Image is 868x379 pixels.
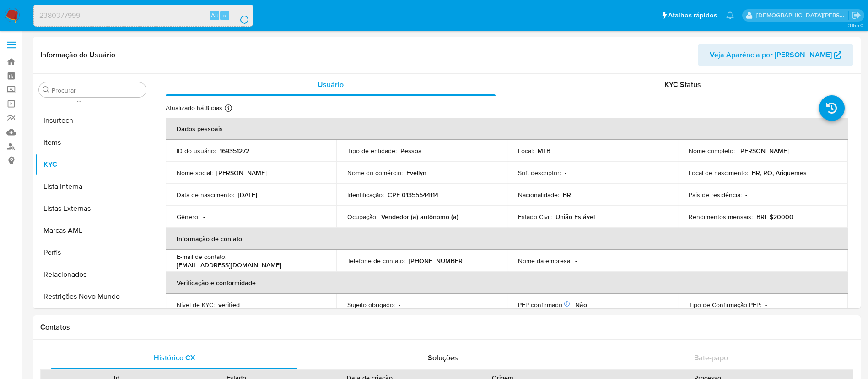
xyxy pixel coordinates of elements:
button: Insurtech [35,110,150,132]
th: Verificação e conformidade [166,272,848,294]
p: Não [575,301,587,309]
span: Bate-papo [694,352,728,363]
p: ID do usuário : [177,147,216,155]
p: verified [218,301,240,309]
span: Alt [211,11,218,20]
p: BR, RO, Ariquemes [752,169,807,177]
p: Nível de KYC : [177,301,215,309]
span: Soluções [428,352,458,363]
p: - [575,257,577,265]
input: Procurar [52,86,142,94]
h1: Contatos [40,323,853,332]
button: Veja Aparência por [PERSON_NAME] [698,44,853,66]
p: [PERSON_NAME] [216,169,267,177]
p: BR [563,191,571,199]
p: 169351272 [220,147,249,155]
p: Nome do comércio : [347,169,403,177]
span: Veja Aparência por [PERSON_NAME] [710,44,832,66]
p: Soft descriptor : [518,169,561,177]
th: Dados pessoais [166,118,848,140]
p: Evellyn [406,169,426,177]
p: Pessoa [400,147,422,155]
button: Listas Externas [35,198,150,220]
p: - [203,213,205,221]
a: Notificações [726,11,734,19]
button: Restrições Novo Mundo [35,286,150,308]
p: Sujeito obrigado : [347,301,395,309]
p: Gênero : [177,213,199,221]
p: Local de nascimento : [689,169,748,177]
span: s [223,11,226,20]
p: [EMAIL_ADDRESS][DOMAIN_NAME] [177,261,281,269]
p: País de residência : [689,191,742,199]
p: PEP confirmado : [518,301,571,309]
p: Tipo de entidade : [347,147,397,155]
p: - [565,169,566,177]
p: Atualizado há 8 dias [166,104,222,112]
p: [PHONE_NUMBER] [409,257,464,265]
p: Local : [518,147,534,155]
p: Ocupação : [347,213,377,221]
span: Atalhos rápidos [668,11,717,20]
p: - [745,191,747,199]
p: Nacionalidade : [518,191,559,199]
p: Rendimentos mensais : [689,213,753,221]
p: Telefone de contato : [347,257,405,265]
p: Nome da empresa : [518,257,571,265]
button: Items [35,132,150,154]
button: search-icon [231,9,249,22]
p: Tipo de Confirmação PEP : [689,301,761,309]
p: E-mail de contato : [177,253,226,261]
span: Histórico CX [154,352,195,363]
button: KYC [35,154,150,176]
p: Nome social : [177,169,213,177]
p: CPF 01355544114 [388,191,438,199]
a: Sair [852,11,861,20]
span: Usuário [318,79,344,90]
button: Perfis [35,242,150,264]
p: thais.asantos@mercadolivre.com [756,11,849,20]
h1: Informação do Usuário [40,50,115,60]
p: Identificação : [347,191,384,199]
span: KYC Status [664,79,701,90]
input: Pesquise usuários ou casos... [34,10,253,22]
p: Estado Civil : [518,213,552,221]
p: Nome completo : [689,147,735,155]
button: Marcas AML [35,220,150,242]
p: Vendedor (a) autônomo (a) [381,213,458,221]
p: União Estável [555,213,595,221]
button: Relacionados [35,264,150,286]
p: MLB [538,147,550,155]
th: Informação de contato [166,228,848,250]
p: [PERSON_NAME] [739,147,789,155]
p: - [765,301,767,309]
button: Lista Interna [35,176,150,198]
p: - [399,301,400,309]
p: Data de nascimento : [177,191,234,199]
button: Procurar [43,86,50,93]
p: BRL $20000 [756,213,793,221]
p: [DATE] [238,191,257,199]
